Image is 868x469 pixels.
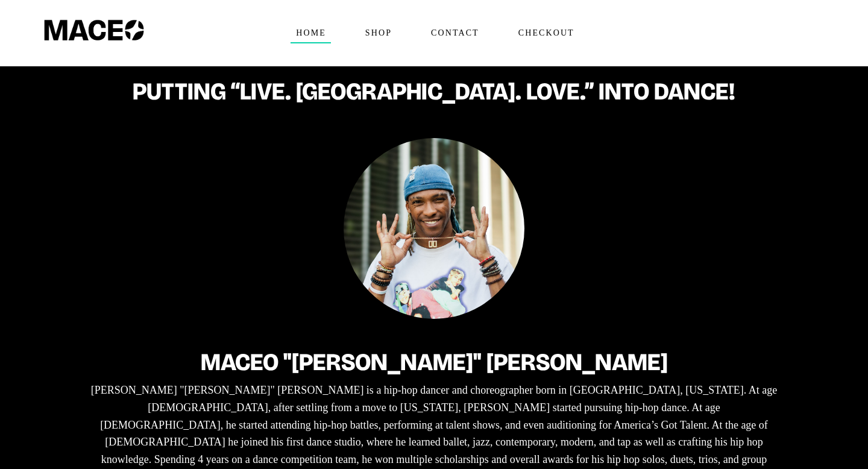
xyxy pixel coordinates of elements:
[344,138,524,319] img: Maceo Harrison
[360,24,397,43] span: Shop
[87,349,781,376] h2: Maceo "[PERSON_NAME]" [PERSON_NAME]
[513,24,579,43] span: Checkout
[291,24,331,43] span: Home
[426,24,484,43] span: Contact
